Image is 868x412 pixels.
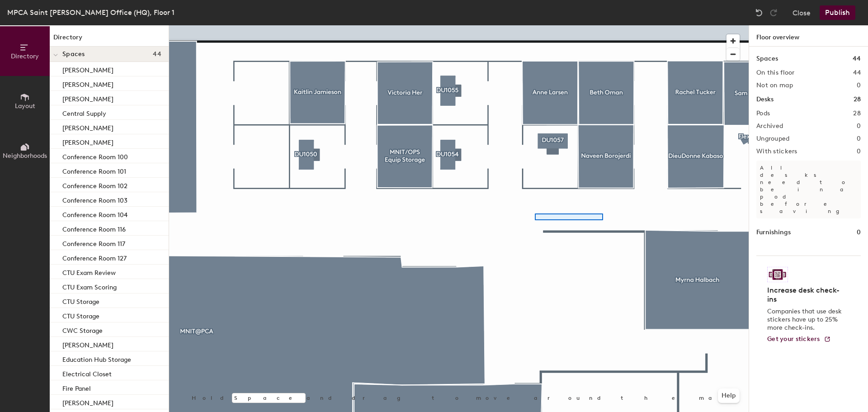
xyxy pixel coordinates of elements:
h1: Furnishings [756,227,791,237]
h1: Spaces [756,54,778,64]
h1: 0 [857,227,861,237]
button: Close [793,5,811,20]
p: Conference Room 117 [62,237,125,248]
h1: 44 [853,54,861,64]
p: Electrical Closet [62,368,112,378]
p: [PERSON_NAME] [62,64,113,74]
img: Redo [769,8,778,17]
p: CTU Exam Review [62,266,116,277]
h2: Not on map [756,82,793,89]
p: [PERSON_NAME] [62,397,113,407]
p: Conference Room 100 [62,151,128,161]
span: Directory [11,52,39,60]
p: Conference Room 116 [62,223,126,233]
a: Get your stickers [767,336,831,343]
h2: 0 [857,123,861,130]
h1: Directory [50,33,169,47]
h2: With stickers [756,148,797,155]
p: Education Hub Storage [62,353,131,364]
h4: Increase desk check-ins [767,286,844,304]
button: Publish [820,5,855,20]
h2: 28 [853,110,861,117]
div: MPCA Saint [PERSON_NAME] Office (HQ), Floor 1 [7,7,175,18]
span: Layout [15,102,35,110]
img: Sticker logo [767,267,788,282]
h2: Archived [756,123,783,130]
p: Fire Panel [62,382,91,393]
h1: Floor overview [749,25,868,47]
p: [PERSON_NAME] [62,78,113,89]
p: [PERSON_NAME] [62,122,113,132]
h2: 0 [857,135,861,142]
p: All desks need to be in a pod before saving [756,161,861,218]
h2: Ungrouped [756,135,790,142]
span: Get your stickers [767,335,820,343]
h2: On this floor [756,69,795,76]
p: Companies that use desk stickers have up to 25% more check-ins. [767,308,844,332]
h2: 44 [853,69,861,76]
button: Help [718,388,740,403]
p: [PERSON_NAME] [62,339,113,349]
h1: Desks [756,95,774,104]
p: [PERSON_NAME] [62,93,113,103]
p: Conference Room 104 [62,208,127,219]
p: [PERSON_NAME] [62,136,113,147]
img: Undo [755,8,764,17]
p: Conference Room 102 [62,180,127,190]
p: Conference Room 101 [62,165,126,175]
span: Spaces [62,51,85,58]
p: Central Supply [62,107,106,118]
h1: 28 [854,95,861,104]
p: Conference Room 127 [62,252,127,262]
p: CTU Storage [62,310,99,320]
span: 44 [153,51,161,58]
p: Conference Room 103 [62,194,127,204]
p: CWC Storage [62,324,103,335]
span: Neighborhoods [3,152,47,160]
h2: Pods [756,110,770,117]
h2: 0 [857,148,861,155]
h2: 0 [857,82,861,89]
p: CTU Exam Scoring [62,281,117,291]
p: CTU Storage [62,295,99,306]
